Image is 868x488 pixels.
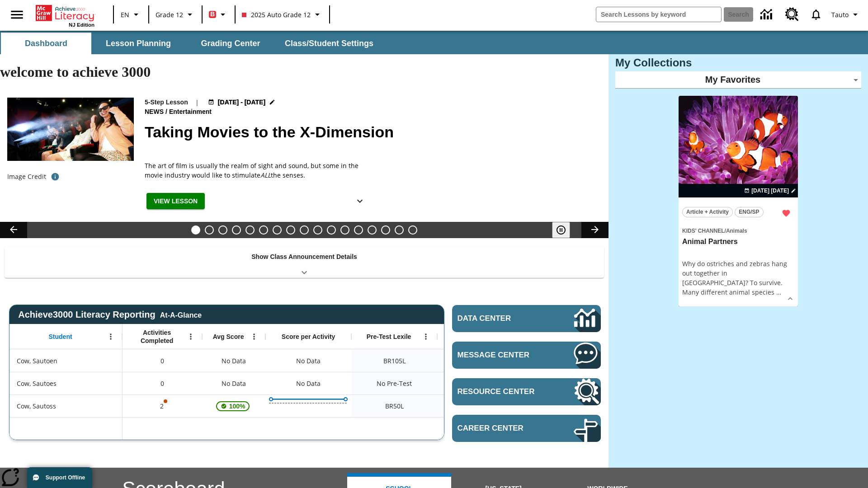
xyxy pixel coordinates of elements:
button: Slide 11 Mixed Practice: Citing Evidence [327,225,336,235]
button: Article + Activity [682,207,733,217]
div: Show Class Announcement Details [5,247,604,278]
button: Remove from Favorites [778,205,794,221]
button: Open Menu [104,330,118,343]
button: Lesson carousel, Next [581,222,609,238]
span: Cow, Sautoen [17,356,57,366]
span: Tauto [831,10,849,19]
button: Grading Center [185,33,276,54]
h3: Animal Partners [682,237,794,247]
span: Grade 12 [156,10,183,19]
div: No Data, Cow, Sautoes [437,372,523,394]
button: Pause [552,222,570,238]
span: … [776,288,781,296]
span: Avg Score [213,333,244,341]
span: Resource Center [458,387,547,396]
button: Support Offline [27,467,92,488]
button: Show Details [351,193,369,210]
a: Home [36,4,94,22]
span: Student [49,333,72,341]
span: 100% [226,398,249,414]
button: Grade: Grade 12, Select a grade [152,6,199,23]
span: Cow, Sautoss [17,401,56,411]
button: Slide 6 The Last Homesteaders [259,225,268,235]
button: Slide 17 The Constitution's Balancing Act [408,225,417,235]
button: Show Details [783,292,797,305]
button: Open Menu [419,330,433,343]
span: Activities Completed [127,328,187,345]
div: At-A-Glance [160,310,202,319]
div: No Data, Cow, Sautoen [202,349,265,372]
div: 0, Cow, Sautoen [123,349,202,372]
span: Entertainment [169,107,213,117]
button: Slide 1 Taking Movies to the X-Dimension [191,225,200,235]
a: Data Center [755,2,780,27]
span: Achieve3000 Literacy Reporting [18,310,202,320]
span: B [210,9,215,20]
div: My Favorites [615,71,861,89]
span: 2025 Auto Grade 12 [242,10,311,19]
span: Topic: Kids' Channel/Animals [682,225,794,235]
span: The art of film is usually the realm of sight and sound, but some in the movie industry would lik... [145,161,371,180]
button: Slide 9 Fashion Forward in Ancient Rome [300,225,309,235]
span: No Pre-Test, Cow, Sautoes [377,379,412,388]
button: Slide 16 Point of View [395,225,404,235]
span: News [145,107,165,117]
button: Aug 18 - Aug 24 Choose Dates [206,98,278,107]
span: / [165,108,167,115]
span: 0 [160,379,164,388]
button: Slide 15 Hooray for Constitution Day! [381,225,390,235]
span: | [195,98,199,107]
span: Animals [726,228,747,234]
div: Beginning reader 50 Lexile, ER, Based on the Lexile Reading measure, student is an Emerging Reade... [437,394,523,417]
div: No Data, Cow, Sautoen [292,352,325,370]
button: Dashboard [1,33,91,54]
span: Beginning reader 50 Lexile, Cow, Sautoss [385,401,404,411]
button: Slide 4 Cars of the Future? [232,225,241,235]
button: View Lesson [146,193,205,210]
button: Lesson Planning [93,33,184,54]
span: Score per Activity [282,333,335,341]
div: Home [36,3,94,28]
button: Class: 2025 Auto Grade 12, Select your class [238,6,326,23]
a: Resource Center, Will open in new tab [452,378,601,405]
span: Pre-Test Lexile [367,333,411,341]
p: Image Credit [7,172,46,181]
button: Language: EN, Select a language [117,6,146,23]
span: No Data [217,374,250,393]
button: ENG/SP [735,207,764,217]
span: Cow, Sautoes [17,379,57,388]
button: Open Menu [184,330,198,343]
span: Kids' Channel [682,228,725,234]
p: 2 [159,401,165,411]
button: Slide 3 Animal Partners [218,225,227,235]
button: Slide 7 Solar Power to the People [273,225,282,235]
div: 2, One or more Activity scores may be invalid., Cow, Sautoss [123,394,202,417]
em: ALL [260,171,271,179]
div: Pause [552,222,579,238]
h3: My Collections [615,56,861,69]
span: Message Center [458,351,547,360]
span: Article + Activity [686,207,729,217]
input: search field [596,7,721,22]
div: Beginning reader 105 Lexile, ER, Based on the Lexile Reading measure, student is an Emerging Read... [437,349,523,372]
div: lesson details [679,96,798,307]
div: 0, Cow, Sautoes [123,372,202,394]
span: EN [121,10,129,19]
a: Message Center [452,342,601,369]
button: Slide 12 Pre-release lesson [340,225,349,235]
img: Panel in front of the seats sprays water mist to the happy audience at a 4DX-equipped theater. [7,98,134,161]
span: No Data [217,352,250,370]
span: [DATE] [DATE] [751,187,789,195]
span: NJ Edition [69,22,94,28]
a: Data Center [452,305,601,332]
button: Slide 10 The Invasion of the Free CD [313,225,322,235]
button: Profile/Settings [828,6,864,23]
button: Open Menu [247,330,261,343]
button: Slide 14 Between Two Worlds [368,225,377,235]
button: Slide 2 Labor Day: Workers Take a Stand [205,225,214,235]
span: Data Center [458,314,543,323]
button: Slide 13 Career Lesson [354,225,363,235]
button: Photo credit: Photo by The Asahi Shimbun via Getty Images [46,169,64,185]
span: [DATE] - [DATE] [218,98,265,107]
a: Notifications [804,3,828,26]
